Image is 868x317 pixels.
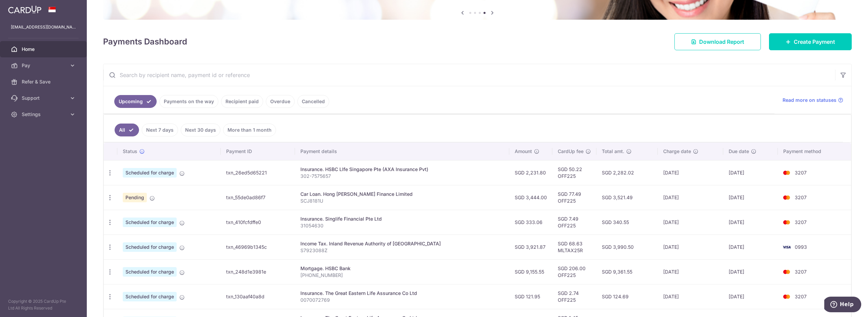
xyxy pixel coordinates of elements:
[658,160,723,185] td: [DATE]
[509,160,552,185] td: SGD 2,231.80
[221,95,263,108] a: Recipient paid
[723,160,778,185] td: [DATE]
[658,235,723,259] td: [DATE]
[509,259,552,284] td: SGD 9,155.55
[509,284,552,309] td: SGD 121.95
[723,185,778,210] td: [DATE]
[723,259,778,284] td: [DATE]
[221,284,295,309] td: txn_130aaf40a8d
[223,124,276,136] a: More than 1 month
[674,33,761,50] a: Download Report
[300,222,504,229] p: 31054630
[795,269,807,275] span: 3207
[142,124,178,136] a: Next 7 days
[221,259,295,284] td: txn_248d1e3981e
[723,235,778,259] td: [DATE]
[123,168,177,178] span: Scheduled for charge
[596,284,657,309] td: SGD 124.69
[159,95,218,108] a: Payments on the way
[266,95,295,108] a: Overdue
[699,38,744,46] span: Download Report
[123,292,177,301] span: Scheduled for charge
[663,148,691,155] span: Charge date
[552,284,596,309] td: SGD 2.74 OFF225
[795,294,807,299] span: 3207
[11,24,76,31] p: [EMAIL_ADDRESS][DOMAIN_NAME]
[221,160,295,185] td: txn_26ed5d65221
[658,210,723,235] td: [DATE]
[22,62,66,69] span: Pay
[300,240,504,247] div: Income Tax. Inland Revenue Authority of [GEOGRAPHIC_DATA]
[729,148,749,155] span: Due date
[221,210,295,235] td: txn_410fcfdffe0
[552,259,596,284] td: SGD 206.00 OFF225
[295,143,510,160] th: Payment details
[596,210,657,235] td: SGD 340.55
[780,193,793,202] img: Bank Card
[123,242,177,252] span: Scheduled for charge
[22,111,66,118] span: Settings
[300,265,504,272] div: Mortgage. HSBC Bank
[769,33,852,50] a: Create Payment
[300,272,504,279] p: [PHONE_NUMBER]
[103,36,187,48] h4: Payments Dashboard
[552,235,596,259] td: SGD 68.63 MLTAX25R
[22,95,66,101] span: Support
[552,210,596,235] td: SGD 7.49 OFF225
[552,185,596,210] td: SGD 77.49 OFF225
[300,290,504,297] div: Insurance. The Great Eastern Life Assurance Co Ltd
[596,235,657,259] td: SGD 3,990.50
[114,95,157,108] a: Upcoming
[103,64,835,86] input: Search by recipient name, payment id or reference
[300,216,504,222] div: Insurance. Singlife Financial Pte Ltd
[221,143,295,160] th: Payment ID
[221,235,295,259] td: txn_46969b1345c
[723,284,778,309] td: [DATE]
[552,160,596,185] td: SGD 50.22 OFF225
[596,185,657,210] td: SGD 3,521.49
[795,194,807,200] span: 3207
[658,185,723,210] td: [DATE]
[8,5,41,14] img: CardUp
[509,185,552,210] td: SGD 3,444.00
[780,218,793,226] img: Bank Card
[596,259,657,284] td: SGD 9,361.55
[795,170,807,175] span: 3207
[22,78,66,85] span: Refer & Save
[780,243,793,251] img: Bank Card
[596,160,657,185] td: SGD 2,282.02
[795,219,807,225] span: 3207
[297,95,329,108] a: Cancelled
[780,169,793,177] img: Bank Card
[300,297,504,303] p: 0070072769
[783,97,836,104] span: Read more on statuses
[780,268,793,276] img: Bank Card
[123,193,147,202] span: Pending
[794,38,835,46] span: Create Payment
[300,247,504,254] p: S7923088Z
[558,148,584,155] span: CardUp fee
[300,166,504,173] div: Insurance. HSBC LIfe Singapore Pte (AXA Insurance Pvt)
[300,191,504,198] div: Car Loan. Hong [PERSON_NAME] Finance Limited
[123,148,137,155] span: Status
[221,185,295,210] td: txn_55de0ad86f7
[300,198,504,204] p: SCJ8181U
[300,173,504,180] p: 302-7575657
[509,210,552,235] td: SGD 333.06
[824,297,861,314] iframe: Opens a widget where you can find more information
[723,210,778,235] td: [DATE]
[115,124,139,136] a: All
[658,259,723,284] td: [DATE]
[515,148,532,155] span: Amount
[123,267,177,277] span: Scheduled for charge
[778,143,851,160] th: Payment method
[509,235,552,259] td: SGD 3,921.87
[783,97,843,104] a: Read more on statuses
[123,218,177,227] span: Scheduled for charge
[22,46,66,53] span: Home
[658,284,723,309] td: [DATE]
[181,124,220,136] a: Next 30 days
[795,244,807,250] span: 0993
[780,293,793,301] img: Bank Card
